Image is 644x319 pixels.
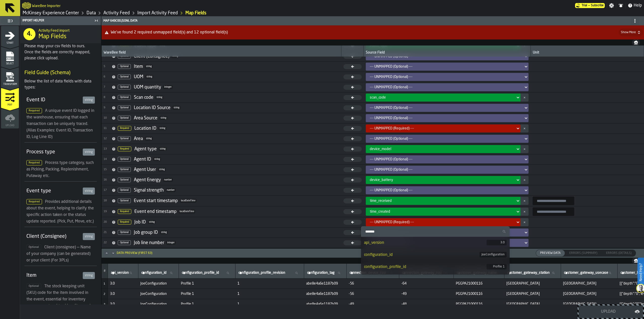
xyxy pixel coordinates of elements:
[370,137,521,141] div: DropdownMenuValue-
[160,231,168,234] span: string
[158,126,166,130] span: string
[118,116,131,120] span: Optional
[181,302,233,306] span: Profile 1
[163,178,173,182] span: number
[111,29,619,35] span: We've found 2 required unmapped field(s) and 12 optional field(s)
[370,106,521,110] div: DropdownMenuValue-
[370,199,513,203] div: DropdownMenuValue-time_received
[366,218,520,226] div: DropdownMenuValue-
[140,292,177,296] span: JoeConfiguration
[575,3,605,8] a: link-to-/wh/i/99265d59-bd42-4a33-a5fd-483dee362034/pricing/
[110,270,136,276] input: label
[370,147,391,151] span: device_model
[134,64,143,69] div: Item
[104,85,110,89] span: 7
[104,147,110,151] span: 13
[361,261,510,273] li: dropdown-item
[118,74,131,79] span: Optional
[366,155,529,163] div: DropdownMenuValue-
[307,271,335,275] span: label
[104,178,110,181] span: 16
[104,303,105,306] span: 3
[104,231,110,234] span: 21
[370,96,513,100] div: DropdownMenuValue-scan_code
[159,147,167,151] span: string
[26,200,94,223] span: Provides additional details about the event, helping to clarify the specific action taken or the ...
[506,292,559,296] span: [GEOGRAPHIC_DATA]
[604,251,634,255] span: Errors (Details)
[520,176,529,184] button: button-
[536,250,565,256] div: thumb
[506,302,559,306] span: [GEOGRAPHIC_DATA]
[238,271,285,275] span: label
[507,271,550,275] span: label
[104,251,110,256] button: Maximize
[575,3,605,8] div: Menu Subscription
[366,208,520,216] div: DropdownMenuValue-time_created
[118,198,131,203] span: Optional
[104,158,110,161] span: 14
[456,292,502,296] span: PGGPA21000116
[104,65,110,68] span: 5
[520,124,529,132] button: button-
[616,3,625,8] label: button-toggle-Notifications
[134,74,143,80] div: UOM
[102,17,643,25] div: Map 649c00.jsonl data
[21,19,93,22] div: Import Helper
[366,176,520,184] div: DropdownMenuValue-device_battery
[1,83,19,86] span: Transform
[366,94,520,102] div: DropdownMenuValue-scan_code
[370,220,513,224] div: DropdownMenuValue-
[153,157,161,161] span: string
[366,135,529,143] div: DropdownMenuValue-
[1,17,19,24] label: button-toggle-Toggle Full Menu
[117,251,152,255] div: Data Preview (first 63)
[370,157,521,161] div: DropdownMenuValue-
[26,161,94,178] span: Process type category, such as Picking, Packing, Replenishment, Putaway etc.
[366,166,529,174] div: DropdownMenuValue-
[104,210,110,213] span: 19
[134,84,161,90] div: UOM quantity
[26,245,41,250] span: Optional
[1,108,19,128] li: menu Upload
[118,167,131,172] span: Optional
[26,233,81,240] div: Client (Consignee)
[118,105,131,110] span: Optional
[588,4,590,7] span: —
[93,18,100,24] label: button-toggle-Close me
[1,67,19,87] li: menu Transform
[20,16,101,25] header: Import Helper
[370,178,393,182] span: device_battery
[306,292,345,296] span: abe8e4a6e1187b09
[26,149,81,156] div: Process type
[83,149,95,156] div: string
[1,47,19,67] li: menu Select
[370,96,386,100] span: scan_code
[118,188,131,193] span: Optional
[456,302,502,306] span: PGGPA21000116
[166,241,176,245] span: integer
[370,116,521,120] div: DropdownMenuValue-
[134,115,157,121] div: Area Source
[370,199,392,203] span: time_received
[83,97,95,104] div: string
[520,208,529,216] button: button-
[366,51,528,56] div: Source Field
[366,197,520,205] div: DropdownMenuValue-time_received
[520,218,529,226] button: button-
[102,25,644,39] button: button-
[104,241,110,244] span: 22
[364,240,487,246] div: api_version
[632,258,640,264] button: button-
[536,250,565,257] label: button-switch-multi-Preview Data
[350,271,386,275] span: label
[104,116,110,120] span: 10
[140,282,177,286] span: JoeConfiguration
[134,188,164,193] div: Signal strength
[118,147,131,151] span: Required
[110,302,136,306] span: 3.0
[563,282,616,286] span: [GEOGRAPHIC_DATA]
[370,210,513,214] div: DropdownMenuValue-time_created
[104,168,110,171] span: 15
[24,78,97,90] div: Below the list of data fields with data types:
